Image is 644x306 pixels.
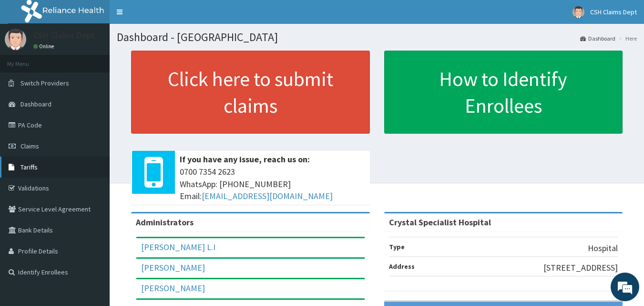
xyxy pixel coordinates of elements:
p: CSH Claims Dept [33,31,95,40]
a: [PERSON_NAME] [141,283,205,294]
b: Administrators [136,217,194,228]
p: [STREET_ADDRESS] [543,262,618,274]
a: [EMAIL_ADDRESS][DOMAIN_NAME] [202,190,333,201]
span: CSH Claims Dept [590,8,637,16]
img: User Image [5,29,26,50]
span: Dashboard [20,100,51,108]
a: How to Identify Enrollees [384,51,623,134]
span: Switch Providers [20,79,69,87]
li: Here [616,34,637,42]
span: Tariffs [20,163,38,171]
a: Online [33,43,56,50]
b: If you have any issue, reach us on: [180,154,310,165]
a: Click here to submit claims [131,51,370,134]
span: Claims [20,142,39,150]
img: User Image [572,6,584,18]
a: [PERSON_NAME] L.I [141,242,215,253]
b: Address [389,262,415,271]
b: Type [389,243,405,251]
p: Hospital [588,242,618,254]
a: [PERSON_NAME] [141,262,205,273]
span: 0700 7354 2623 WhatsApp: [PHONE_NUMBER] Email: [180,166,365,202]
strong: Crystal Specialist Hospital [389,217,491,228]
a: Dashboard [580,34,615,42]
h1: Dashboard - [GEOGRAPHIC_DATA] [117,31,637,43]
